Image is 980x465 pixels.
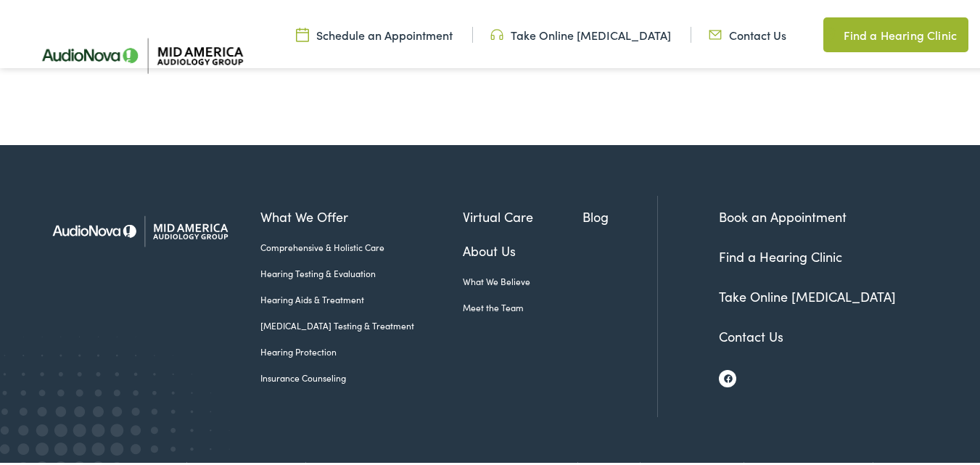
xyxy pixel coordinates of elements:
a: Find a Hearing Clinic [823,15,968,49]
img: utility icon [296,24,309,40]
a: Find a Hearing Clinic [719,244,842,263]
img: utility icon [823,23,836,41]
a: About Us [463,238,582,258]
img: utility icon [490,24,503,40]
a: Hearing Aids & Treatment [260,290,464,303]
a: Blog [582,204,658,223]
img: Facebook icon, indicating the presence of the site or brand on the social media platform. [724,371,733,380]
a: Book an Appointment [719,205,847,223]
a: Virtual Care [463,204,582,223]
a: Take Online [MEDICAL_DATA] [719,284,896,303]
a: Hearing Protection [260,342,464,355]
a: Schedule an Appointment [296,24,453,40]
a: What We Believe [463,272,582,285]
img: utility icon [709,24,722,40]
a: What We Offer [260,204,464,223]
a: [MEDICAL_DATA] Testing & Treatment [260,316,464,329]
a: Comprehensive & Holistic Care [260,238,464,251]
img: Mid America Audiology Group [40,193,239,263]
a: Contact Us [709,24,786,40]
a: Take Online [MEDICAL_DATA] [490,24,671,40]
a: Hearing Testing & Evaluation [260,264,464,277]
a: Meet the Team [463,298,582,311]
a: Insurance Counseling [260,369,464,382]
a: Contact Us [719,324,783,342]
